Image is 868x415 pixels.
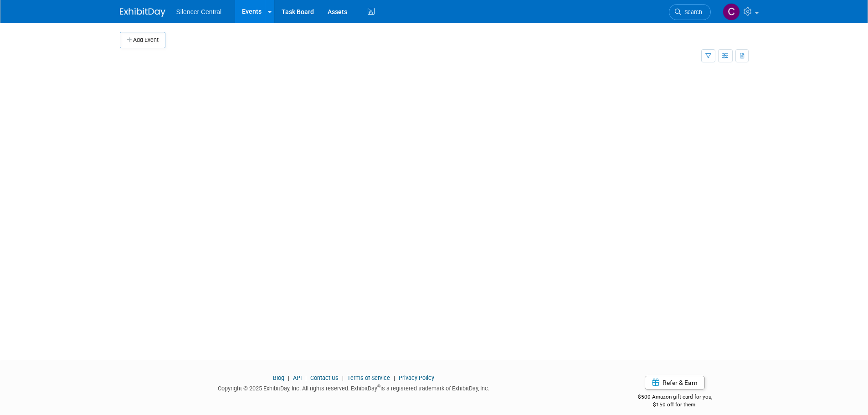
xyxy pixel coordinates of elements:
span: | [391,374,397,381]
span: Silencer Central [176,8,222,15]
a: API [293,374,302,381]
span: | [303,374,309,381]
a: Terms of Service [347,374,390,381]
a: Refer & Earn [645,376,705,389]
a: Search [669,4,711,20]
sup: ® [377,384,380,389]
img: Cade Cox [723,3,740,20]
span: | [286,374,292,381]
a: Blog [273,374,284,381]
div: $150 off for them. [601,401,749,409]
span: Search [681,9,702,15]
a: Contact Us [310,374,339,381]
div: $500 Amazon gift card for you, [601,387,749,408]
img: ExhibitDay [120,8,165,17]
div: Copyright © 2025 ExhibitDay, Inc. All rights reserved. ExhibitDay is a registered trademark of Ex... [120,382,588,393]
button: Add Event [120,32,165,48]
a: Privacy Policy [399,374,434,381]
span: | [340,374,346,381]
